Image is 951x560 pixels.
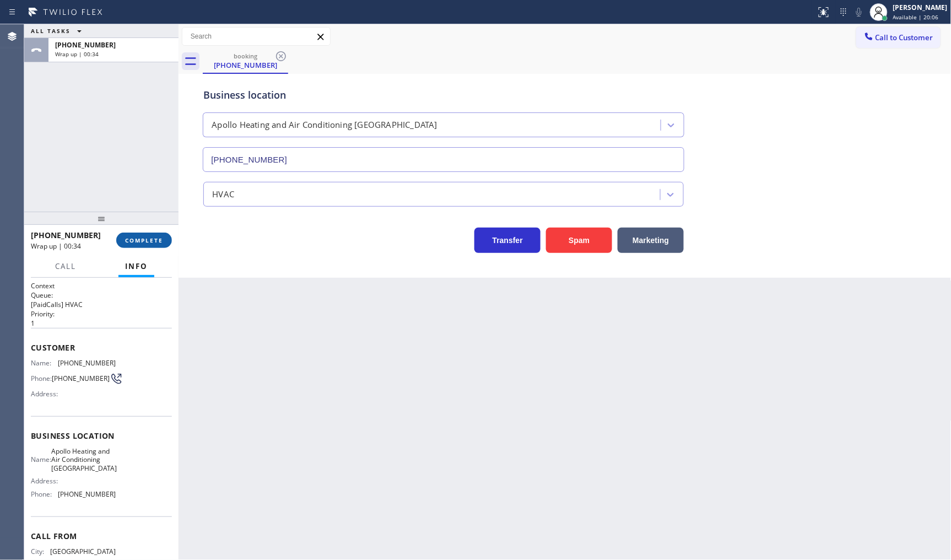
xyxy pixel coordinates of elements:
input: Search [182,28,330,45]
span: COMPLETE [125,236,163,244]
span: Business location [31,430,172,441]
button: Info [118,256,154,277]
div: Apollo Heating and Air Conditioning [GEOGRAPHIC_DATA] [212,119,437,132]
p: [PaidCalls] HVAC [31,300,172,309]
h2: Queue: [31,290,172,300]
p: 1 [31,319,172,328]
span: Apollo Heating and Air Conditioning [GEOGRAPHIC_DATA] [51,447,117,472]
div: (954) 340-5177 [204,49,287,73]
span: Wrap up | 00:34 [55,50,99,58]
span: Name: [31,359,58,367]
button: ALL TASKS [24,24,93,37]
span: [PHONE_NUMBER] [31,230,101,240]
span: City: [31,547,50,556]
button: Call to Customer [856,27,941,48]
span: Call From [31,531,172,541]
h2: Priority: [31,309,172,319]
span: Call [55,261,76,271]
span: [PHONE_NUMBER] [55,40,116,50]
span: Phone: [31,490,58,498]
button: Mute [851,4,867,20]
div: [PERSON_NAME] [893,3,948,12]
div: booking [204,52,287,60]
button: Spam [546,228,612,253]
span: Available | 20:06 [893,13,939,21]
input: Phone Number [203,147,684,172]
span: [PHONE_NUMBER] [58,359,116,367]
button: Transfer [474,228,541,253]
span: Customer [31,342,172,353]
span: [PHONE_NUMBER] [58,490,116,498]
div: HVAC [212,188,234,201]
button: Call [48,256,83,277]
span: Address: [31,477,60,485]
span: Phone: [31,374,52,383]
span: ALL TASKS [31,27,71,35]
span: [PHONE_NUMBER] [52,374,110,383]
span: Name: [31,455,51,464]
span: Address: [31,390,60,398]
h1: Context [31,281,172,290]
button: COMPLETE [116,233,172,248]
span: Wrap up | 00:34 [31,241,81,251]
div: [PHONE_NUMBER] [204,60,287,70]
span: Call to Customer [876,33,933,42]
span: [GEOGRAPHIC_DATA] [50,547,116,556]
button: Marketing [618,228,684,253]
span: Info [125,261,148,271]
div: Business location [203,88,684,103]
